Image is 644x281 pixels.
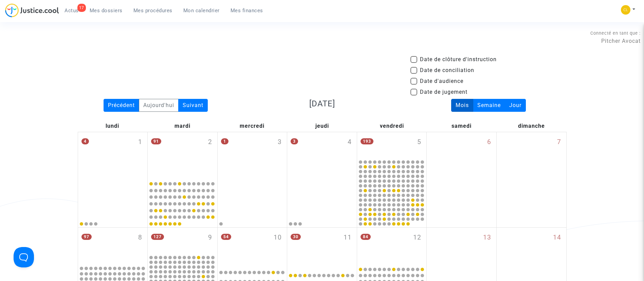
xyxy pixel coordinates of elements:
a: Mes dossiers [84,5,128,16]
div: samedi [427,120,497,132]
div: mardi [147,120,217,132]
span: 1 [221,138,228,144]
div: Mois [451,99,473,112]
div: Jour [505,99,526,112]
span: 193 [361,138,373,144]
span: 8 [138,233,142,243]
span: 4 [348,137,352,147]
span: 1 [138,137,142,147]
div: mardi septembre 2, 91 events, click to expand [148,132,217,179]
span: 11 [344,233,352,243]
span: 6 [487,137,491,147]
span: Date de conciliation [420,66,474,74]
span: 14 [553,233,561,243]
div: jeudi septembre 4, 3 events, click to expand [287,132,357,179]
span: Mes procédures [133,7,172,14]
span: 97 [81,234,92,240]
div: mercredi [217,120,287,132]
span: Actus [65,7,79,14]
span: 12 [413,233,421,243]
div: lundi [78,120,148,132]
div: Semaine [473,99,505,112]
span: Date d'audience [420,77,463,85]
div: lundi septembre 8, 97 events, click to expand [78,228,148,265]
iframe: Help Scout Beacon - Open [14,247,34,267]
span: 13 [483,233,491,243]
a: Mes procédures [128,5,178,16]
span: 127 [151,234,164,240]
span: 91 [151,138,161,144]
span: Date de jugement [420,88,467,96]
span: 30 [291,234,301,240]
a: Mon calendrier [178,5,225,16]
span: Date de clôture d'instruction [420,55,497,64]
span: Connecté en tant que : [590,31,641,36]
div: mardi septembre 9, 127 events, click to expand [148,228,217,254]
div: mercredi septembre 10, 54 events, click to expand [218,228,287,265]
span: 7 [557,137,561,147]
span: 54 [221,234,231,240]
span: 4 [81,138,89,144]
span: Mes finances [231,7,263,14]
div: vendredi septembre 5, 193 events, click to expand [357,132,427,159]
span: Mon calendrier [183,7,220,14]
div: mercredi septembre 3, One event, click to expand [218,132,287,179]
h3: [DATE] [244,99,400,109]
div: jeudi [287,120,357,132]
img: 6fca9af68d76bfc0a5525c74dfee314f [621,5,630,15]
span: Mes dossiers [90,7,123,14]
div: Précédent [104,99,139,112]
span: 3 [291,138,298,144]
span: 5 [417,137,421,147]
span: 84 [361,234,371,240]
a: 17Actus [59,5,84,16]
div: Aujourd'hui [139,99,179,112]
div: dimanche septembre 7 [497,132,566,227]
div: 17 [77,4,86,12]
div: Suivant [178,99,208,112]
div: dimanche [497,120,567,132]
img: jc-logo.svg [5,3,59,17]
span: 9 [208,233,212,243]
div: lundi septembre 1, 4 events, click to expand [78,132,148,179]
div: samedi septembre 6 [427,132,496,227]
span: 10 [274,233,282,243]
a: Mes finances [225,5,269,16]
span: 2 [208,137,212,147]
div: jeudi septembre 11, 30 events, click to expand [287,228,357,265]
span: 3 [278,137,282,147]
div: vendredi [357,120,427,132]
div: vendredi septembre 12, 84 events, click to expand [357,228,427,265]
